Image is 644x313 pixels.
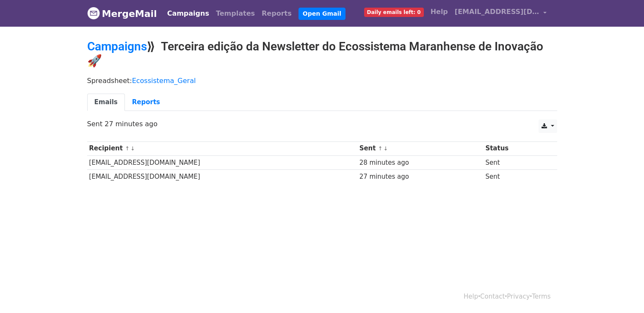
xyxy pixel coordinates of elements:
[87,155,357,169] td: [EMAIL_ADDRESS][DOMAIN_NAME]
[125,145,130,152] a: ↑
[383,145,388,152] a: ↓
[484,141,547,155] th: Status
[480,293,505,300] a: Contact
[484,169,547,183] td: Sent
[132,77,196,85] a: Ecossistema_Geral
[87,5,157,22] a: MergeMail
[364,8,424,17] span: Daily emails left: 0
[87,39,147,53] a: Campaigns
[87,119,557,128] p: Sent 27 minutes ago
[87,39,557,68] h2: ⟫ Terceira edição da Newsletter do Ecossistema Maranhense de Inovação 🚀
[357,141,484,155] th: Sent
[532,293,550,300] a: Terms
[299,8,345,20] a: Open Gmail
[361,3,427,20] a: Daily emails left: 0
[359,158,481,168] div: 28 minutes ago
[451,3,550,23] a: [EMAIL_ADDRESS][DOMAIN_NAME]
[427,3,451,20] a: Help
[87,7,100,19] img: MergeMail logo
[507,293,530,300] a: Privacy
[213,5,258,22] a: Templates
[378,145,383,152] a: ↑
[484,155,547,169] td: Sent
[455,7,539,17] span: [EMAIL_ADDRESS][DOMAIN_NAME]
[359,172,481,182] div: 27 minutes ago
[87,94,125,111] a: Emails
[164,5,213,22] a: Campaigns
[87,169,357,183] td: [EMAIL_ADDRESS][DOMAIN_NAME]
[258,5,295,22] a: Reports
[130,145,135,152] a: ↓
[464,293,478,300] a: Help
[125,94,167,111] a: Reports
[87,76,557,85] p: Spreadsheet:
[87,141,357,155] th: Recipient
